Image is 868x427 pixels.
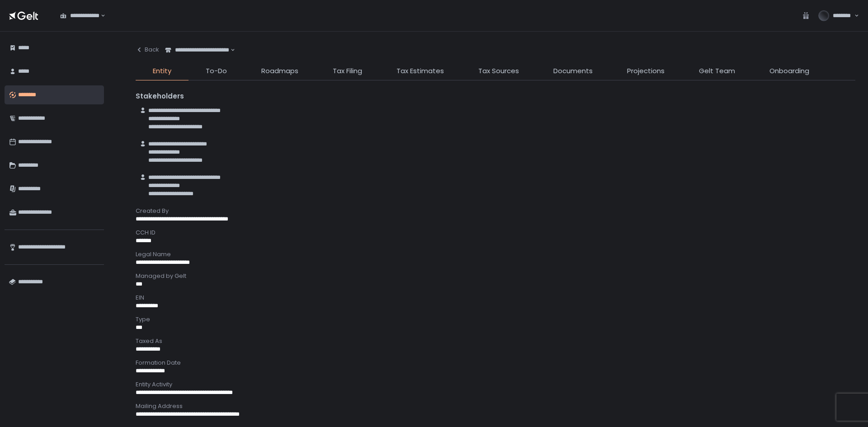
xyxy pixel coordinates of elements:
[136,91,855,102] div: Stakeholders
[136,207,855,215] div: Created By
[136,315,855,324] div: Type
[699,66,735,76] span: Gelt Team
[159,41,235,60] div: Search for option
[54,6,105,25] div: Search for option
[229,46,230,55] input: Search for option
[136,337,855,345] div: Taxed As
[261,66,298,76] span: Roadmaps
[136,294,855,302] div: EIN
[136,229,855,237] div: CCH ID
[478,66,519,76] span: Tax Sources
[136,46,159,54] div: Back
[153,66,171,76] span: Entity
[136,402,855,410] div: Mailing Address
[136,41,159,59] button: Back
[136,250,855,258] div: Legal Name
[553,66,593,76] span: Documents
[136,359,855,367] div: Formation Date
[769,66,809,76] span: Onboarding
[627,66,665,76] span: Projections
[136,272,855,280] div: Managed by Gelt
[206,66,227,76] span: To-Do
[136,380,855,389] div: Entity Activity
[333,66,362,76] span: Tax Filing
[396,66,444,76] span: Tax Estimates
